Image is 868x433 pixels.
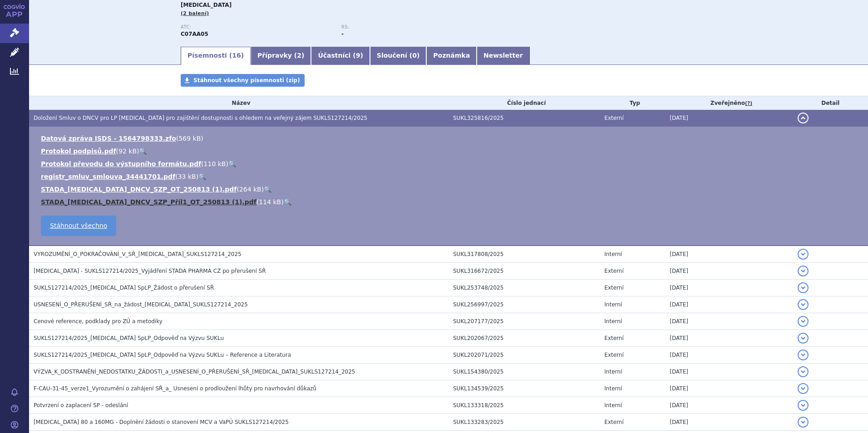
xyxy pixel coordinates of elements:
[604,419,623,425] span: Externí
[798,333,809,344] button: detail
[449,380,600,397] td: SUKL134539/2025
[118,148,137,155] span: 92 kB
[449,263,600,280] td: SUKL316672/2025
[41,173,175,180] a: registr_smluv_smlouva_34441701.pdf
[259,198,281,206] span: 114 kB
[232,52,241,59] span: 16
[34,318,163,325] span: Cenové reference, podklady pro ZÚ a metodiky
[665,280,793,296] td: [DATE]
[178,173,196,180] span: 33 kB
[193,77,300,84] span: Stáhnout všechny písemnosti (zip)
[228,160,236,167] a: 🔍
[34,115,367,121] span: Doložení Smluv o DNCV pro LP Propranolol pro zajištění dostupnosti s ohledem na veřejný zájem SUK...
[412,52,417,59] span: 0
[41,185,859,194] li: ( )
[449,280,600,296] td: SUKL253748/2025
[449,96,600,110] th: Číslo jednací
[798,383,809,394] button: detail
[798,400,809,411] button: detail
[477,47,530,65] a: Newsletter
[798,417,809,428] button: detail
[604,251,622,257] span: Interní
[178,135,201,142] span: 569 kB
[449,313,600,330] td: SUKL207177/2025
[34,352,291,358] span: SUKLS127214/2025_Propranolol SpLP_Odpověď na Výzvu SUKLu – Reference a Literatura
[798,266,809,276] button: detail
[341,25,493,30] p: RS:
[251,47,311,65] a: Přípravky (2)
[341,31,344,37] strong: -
[284,198,291,206] a: 🔍
[34,402,128,408] span: Potvrzení o zaplacení SP - odeslání
[449,364,600,380] td: SUKL154380/2025
[181,31,208,37] strong: PROPRANOLOL
[449,414,600,431] td: SUKL133283/2025
[264,186,271,193] a: 🔍
[34,419,289,425] span: Propranolol 80 a 160MG - Doplnění žádosti o stanovení MCV a VaPÚ SUKLS127214/2025
[449,397,600,414] td: SUKL133318/2025
[604,268,623,274] span: Externí
[449,330,600,347] td: SUKL202067/2025
[665,397,793,414] td: [DATE]
[449,110,600,127] td: SUKL325816/2025
[449,347,600,364] td: SUKL202071/2025
[665,110,793,127] td: [DATE]
[600,96,665,110] th: Typ
[604,369,622,375] span: Interní
[604,352,623,358] span: Externí
[34,369,355,375] span: VÝZVA_K_ODSTRANĚNÍ_NEDOSTATKU_ŽÁDOSTI_a_USNESENÍ_O_PŘERUŠENÍ_SŘ_PROPRANOLOL_SUKLS127214_2025
[370,47,426,65] a: Sloučení (0)
[793,96,868,110] th: Detail
[41,160,201,167] a: Protokol převodu do výstupního formátu.pdf
[665,330,793,347] td: [DATE]
[41,135,176,142] a: Datová zpráva ISDS - 1564798333.zfo
[604,115,623,121] span: Externí
[665,380,793,397] td: [DATE]
[34,335,224,341] span: SUKLS127214/2025_Propranolol SpLP_Odpověď na Výzvu SUKLu
[41,159,859,168] li: ( )
[798,349,809,360] button: detail
[665,246,793,263] td: [DATE]
[798,316,809,327] button: detail
[34,385,316,392] span: F-CAU-31-45_verze1_Vyrozumění o zahájení SŘ_a_ Usnesení o prodloužení lhůty pro navrhování důkazů
[604,335,623,341] span: Externí
[29,96,449,110] th: Název
[798,282,809,293] button: detail
[665,364,793,380] td: [DATE]
[204,160,226,167] span: 110 kB
[745,100,752,107] abbr: (?)
[41,148,116,155] a: Protokol podpisů.pdf
[604,301,622,308] span: Interní
[34,251,242,257] span: VYROZUMĚNÍ_O_POKRAČOVÁNÍ_V_SŘ_PROPRANOLOL_SUKLS127214_2025
[665,296,793,313] td: [DATE]
[181,2,232,8] span: [MEDICAL_DATA]
[449,246,600,263] td: SUKL317808/2025
[41,197,859,207] li: ( )
[665,263,793,280] td: [DATE]
[604,402,622,408] span: Interní
[297,52,301,59] span: 2
[41,147,859,156] li: ( )
[41,198,256,206] a: STADA_[MEDICAL_DATA]_DNCV_SZP_Příl1_OT_250813 (1).pdf
[34,285,214,291] span: SUKLS127214/2025_Propranolol SpLP_Žádost o přerušení SŘ
[665,96,793,110] th: Zveřejněno
[34,268,266,274] span: Propranolol - SUKLS127214/2025_Vyjádření STADA PHARMA CZ po přerušení SŘ
[426,47,477,65] a: Poznámka
[798,299,809,310] button: detail
[41,216,116,236] a: Stáhnout všechno
[449,296,600,313] td: SUKL256997/2025
[181,25,332,30] p: ATC:
[239,186,261,193] span: 264 kB
[798,366,809,377] button: detail
[41,186,237,193] a: STADA_[MEDICAL_DATA]_DNCV_SZP_OT_250813 (1).pdf
[798,249,809,260] button: detail
[798,113,809,123] button: detail
[665,347,793,364] td: [DATE]
[181,47,251,65] a: Písemnosti (16)
[604,318,622,325] span: Interní
[665,414,793,431] td: [DATE]
[41,134,859,143] li: ( )
[356,52,360,59] span: 9
[604,385,622,392] span: Interní
[181,74,305,87] a: Stáhnout všechny písemnosti (zip)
